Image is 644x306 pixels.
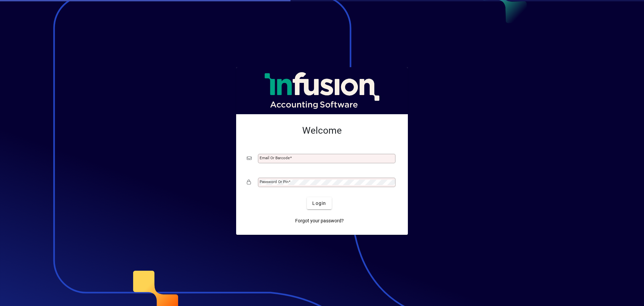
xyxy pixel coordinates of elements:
[312,200,326,207] span: Login
[307,197,331,209] button: Login
[260,156,290,160] mat-label: Email or Barcode
[260,179,288,184] mat-label: Password or Pin
[295,217,344,224] span: Forgot your password?
[247,125,397,136] h2: Welcome
[292,215,346,227] a: Forgot your password?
